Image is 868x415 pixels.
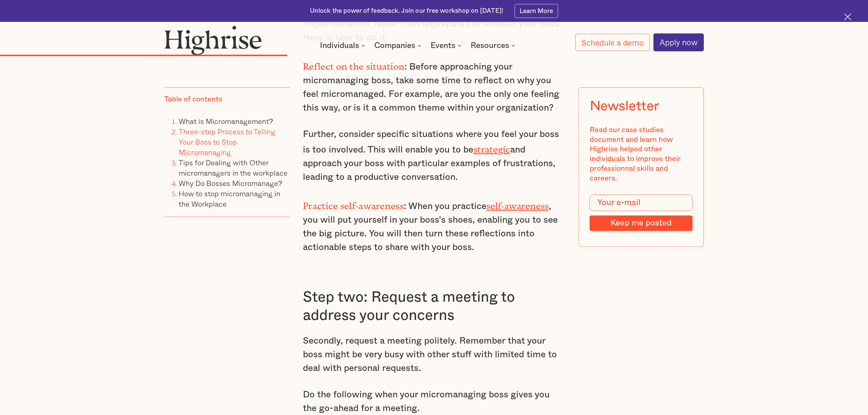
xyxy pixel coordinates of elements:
[575,34,650,51] a: Schedule a demo
[515,4,558,18] a: Learn More
[179,188,281,209] a: How to stop micromanaging in the Workplace
[590,195,693,211] input: Your e-mail
[164,26,262,55] img: Highrise logo
[303,61,404,67] strong: Reflect on the situation
[471,42,509,49] div: Resources
[179,126,276,158] a: Three-step Process to Telling Your Boss to Stop Micromanaging
[179,177,282,189] a: Why Do Bosses Micromanage?
[303,288,565,324] h3: Step two: Request a meeting to address your concerns
[303,128,565,184] p: Further, consider specific situations where you feel your boss is too involved. This will enable ...
[471,42,517,49] div: Resources
[374,42,415,49] div: Companies
[320,42,367,49] div: Individuals
[431,42,463,49] div: Events
[374,42,423,49] div: Companies
[590,125,693,183] div: Read our case studies document and learn how Highrise helped other individuals to improve their p...
[844,13,851,20] img: Cross icon
[179,157,288,179] a: Tips for Dealing with Other micromanagers in the workplace
[590,195,693,231] form: Modal Form
[303,57,565,115] p: : Before approaching your micromanaging boss, take some time to reflect on why you feel micromana...
[179,116,273,127] a: What is Micromanagement?
[310,7,503,15] div: Unlock the power of feedback. Join our free workshop on [DATE]!
[590,216,693,231] input: Keep me posted
[164,95,223,105] div: Table of contents
[303,334,565,375] p: Secondly, request a meeting politely. Remember that your boss might be very busy with other stuff...
[486,201,549,207] a: self-awareness
[473,144,510,150] a: strategic
[431,42,455,49] div: Events
[654,33,704,51] a: Apply now
[303,197,565,254] p: : When you practice , you will put yourself in your boss's shoes, enabling you to see the big pic...
[303,201,404,207] strong: Practice self-awareness
[320,42,359,49] div: Individuals
[590,99,659,115] div: Newsletter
